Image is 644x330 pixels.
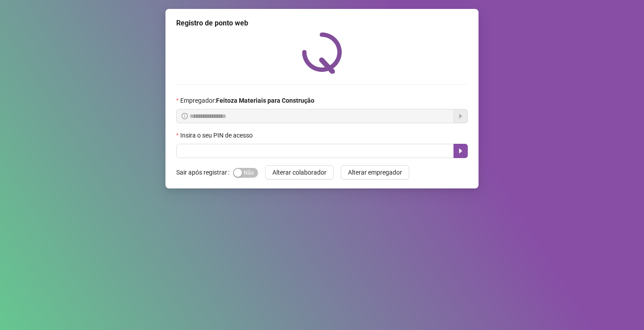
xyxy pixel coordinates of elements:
div: Registro de ponto web [176,18,468,29]
img: QRPoint [302,32,342,74]
span: info-circle [182,113,188,119]
span: Alterar colaborador [272,167,326,177]
label: Sair após registrar [176,165,233,180]
span: Empregador : [180,96,314,105]
button: Alterar empregador [341,165,409,180]
strong: Feitoza Materiais para Construção [216,97,314,104]
button: Alterar colaborador [265,165,334,180]
span: Alterar empregador [348,167,402,177]
span: caret-right [457,147,464,155]
label: Insira o seu PIN de acesso [176,130,258,140]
